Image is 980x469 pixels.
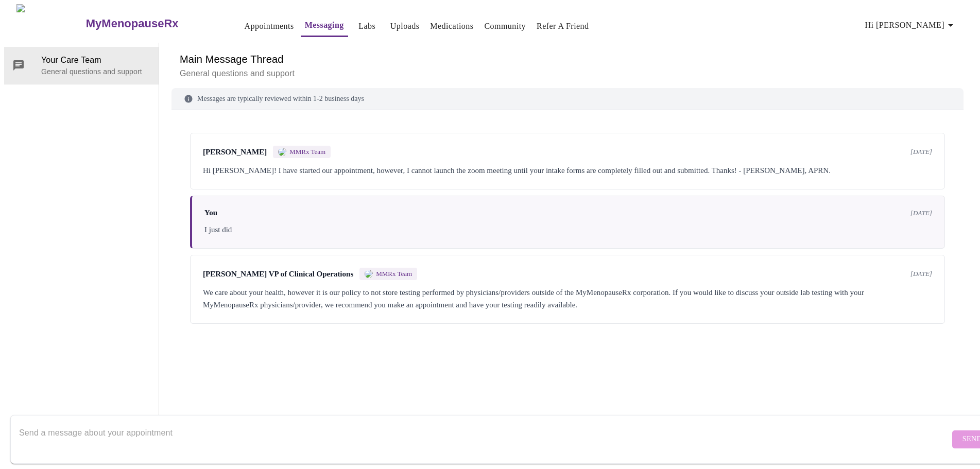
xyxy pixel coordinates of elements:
[532,16,593,37] button: Refer a Friend
[180,67,955,80] p: General questions and support
[351,16,384,37] button: Labs
[386,16,424,37] button: Uploads
[301,15,348,37] button: Messaging
[910,209,932,217] span: [DATE]
[480,16,530,37] button: Community
[203,148,267,157] span: [PERSON_NAME]
[430,19,473,33] a: Medications
[171,88,964,110] div: Messages are typically reviewed within 1-2 business days
[16,4,84,43] img: MyMenopauseRx Logo
[204,223,932,236] div: I just did
[203,164,932,177] div: Hi [PERSON_NAME]! I have started our appointment, however, I cannot launch the zoom meeting until...
[910,148,932,156] span: [DATE]
[289,148,325,156] span: MMRx Team
[537,19,589,33] a: Refer a Friend
[203,286,932,311] div: We care about your health, however it is our policy to not store testing performed by physicians/...
[41,66,150,77] p: General questions and support
[41,54,150,66] span: Your Care Team
[203,270,353,279] span: [PERSON_NAME] VP of Clinical Operations
[865,18,957,32] span: Hi [PERSON_NAME]
[278,148,286,156] img: MMRX
[245,19,294,33] a: Appointments
[86,17,179,30] h3: MyMenopauseRx
[4,47,159,84] div: Your Care TeamGeneral questions and support
[19,423,950,456] textarea: Send a message about your appointment
[84,6,219,42] a: MyMenopauseRx
[240,16,298,37] button: Appointments
[180,51,955,67] h6: Main Message Thread
[861,15,961,36] button: Hi [PERSON_NAME]
[204,209,217,217] span: You
[390,19,420,33] a: Uploads
[365,270,373,278] img: MMRX
[426,16,477,37] button: Medications
[376,270,412,278] span: MMRx Team
[305,18,344,32] a: Messaging
[484,19,526,33] a: Community
[910,270,932,278] span: [DATE]
[358,19,375,33] a: Labs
